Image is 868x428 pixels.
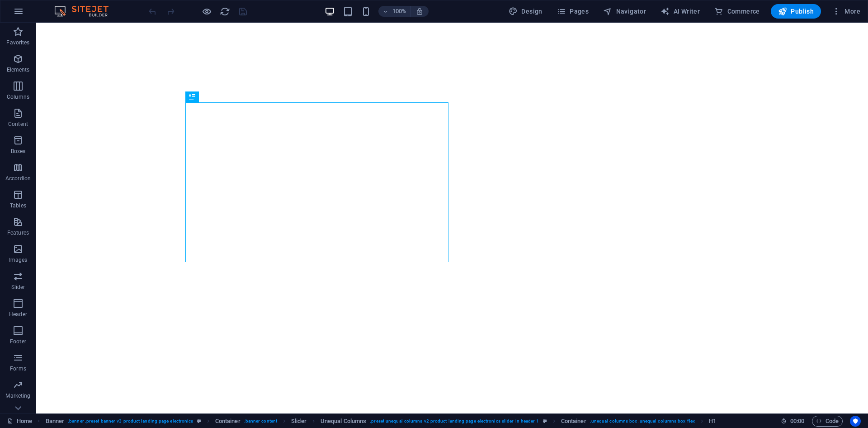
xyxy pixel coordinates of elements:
button: Pages [553,4,592,19]
p: Marketing [5,392,30,399]
span: Commerce [714,7,760,16]
p: Tables [10,202,26,209]
p: Footer [10,338,26,345]
span: Pages [557,7,589,16]
button: Design [505,4,546,19]
div: Design (Ctrl+Alt+Y) [505,4,546,19]
nav: breadcrumb [46,416,717,427]
span: Click to select. Double-click to edit [215,416,241,427]
span: . banner-content [244,416,277,427]
a: Click to cancel selection. Double-click to open Pages [7,416,32,427]
span: Navigator [603,7,646,16]
p: Slider [11,284,25,291]
h6: Session time [781,416,805,427]
span: Design [509,7,542,16]
span: Click to select. Double-click to edit [291,416,307,427]
span: . unequal-columns-box .unequal-columns-box-flex [590,416,695,427]
button: 100% [378,6,410,17]
i: On resize automatically adjust zoom level to fit chosen device. [415,7,424,15]
span: 00 00 [790,416,804,427]
button: Commerce [711,4,764,19]
button: Click here to leave preview mode and continue editing [201,6,212,17]
span: More [832,7,860,16]
i: This element is a customizable preset [543,418,547,423]
p: Favorites [6,39,29,46]
button: Usercentrics [850,416,861,427]
button: Code [812,416,843,427]
h6: 100% [392,6,406,17]
button: reload [219,6,230,17]
p: Content [8,120,28,128]
img: Editor Logo [52,6,120,17]
p: Elements [7,66,30,73]
p: Header [9,311,27,318]
span: AI Writer [660,7,700,16]
p: Boxes [11,148,26,155]
button: Publish [771,4,821,19]
p: Columns [7,93,29,101]
span: Click to select. Double-click to edit [321,416,366,427]
button: Navigator [599,4,650,19]
span: Click to select. Double-click to edit [709,416,716,427]
p: Accordion [5,175,31,182]
button: More [828,4,864,19]
span: . banner .preset-banner-v3-product-landing-page-electronics [68,416,193,427]
span: Code [816,416,839,427]
button: AI Writer [657,4,703,19]
span: . preset-unequal-columns-v2-product-landing-page-electronics-slider-in-header-1 [370,416,539,427]
i: Reload page [220,6,230,17]
span: Publish [778,7,814,16]
i: This element is a customizable preset [197,418,201,423]
span: Click to select. Double-click to edit [46,416,65,427]
p: Forms [10,365,26,372]
p: Images [9,256,28,264]
span: : [797,418,798,424]
span: Click to select. Double-click to edit [561,416,586,427]
p: Features [7,229,29,236]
